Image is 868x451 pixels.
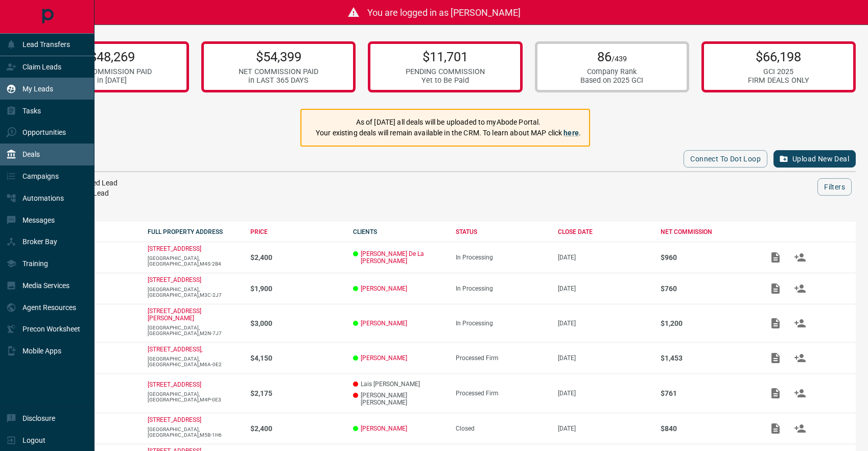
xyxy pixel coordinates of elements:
[148,287,240,298] p: [GEOGRAPHIC_DATA],[GEOGRAPHIC_DATA],M3C-2J7
[316,128,581,138] p: Your existing deals will remain available in the CRM. To learn about MAP click .
[788,319,812,326] span: Match Clients
[361,320,407,327] a: [PERSON_NAME]
[684,150,767,168] button: Connect to Dot Loop
[148,391,240,402] p: [GEOGRAPHIC_DATA],[GEOGRAPHIC_DATA],M4P-0E3
[763,354,788,361] span: Add / View Documents
[661,228,753,235] div: NET COMMISSION
[456,228,548,235] div: STATUS
[456,254,548,261] div: In Processing
[661,319,753,327] p: $1,200
[788,253,812,260] span: Match Clients
[580,76,643,85] div: Based on 2025 GCI
[788,354,812,361] span: Match Clients
[361,425,407,432] a: [PERSON_NAME]
[558,228,650,235] div: CLOSE DATE
[456,320,548,327] div: In Processing
[72,49,152,64] p: $48,269
[353,381,445,388] p: Lais [PERSON_NAME]
[353,228,445,235] div: CLIENTS
[148,356,240,367] p: [GEOGRAPHIC_DATA],[GEOGRAPHIC_DATA],M6A-0E2
[250,228,343,235] div: PRICE
[367,7,521,18] span: You are logged in as [PERSON_NAME]
[763,319,788,326] span: Add / View Documents
[239,67,318,76] div: NET COMMISSION PAID
[661,253,753,262] p: $960
[763,424,788,432] span: Add / View Documents
[148,325,240,336] p: [GEOGRAPHIC_DATA],[GEOGRAPHIC_DATA],M2N-7J7
[361,285,407,292] a: [PERSON_NAME]
[558,425,650,432] p: [DATE]
[763,284,788,292] span: Add / View Documents
[612,55,627,63] span: /439
[788,424,812,432] span: Match Clients
[580,49,643,64] p: 86
[661,354,753,362] p: $1,453
[773,150,856,168] button: Upload New Deal
[250,284,343,293] p: $1,900
[406,76,485,85] div: Yet to Be Paid
[558,354,650,362] p: [DATE]
[748,76,809,85] div: FIRM DEALS ONLY
[406,67,485,76] div: PENDING COMMISSION
[148,346,202,353] a: [STREET_ADDRESS],
[148,276,201,283] a: [STREET_ADDRESS]
[316,117,581,128] p: As of [DATE] all deals will be uploaded to myAbode Portal.
[72,67,152,76] div: NET COMMISSION PAID
[558,254,650,261] p: [DATE]
[456,425,548,432] div: Closed
[148,426,240,438] p: [GEOGRAPHIC_DATA],[GEOGRAPHIC_DATA],M5B-1H6
[72,76,152,85] div: in [DATE]
[748,67,809,76] div: GCI 2025
[661,284,753,293] p: $760
[148,228,240,235] div: FULL PROPERTY ADDRESS
[763,253,788,260] span: Add / View Documents
[353,392,445,406] p: [PERSON_NAME] [PERSON_NAME]
[558,285,650,292] p: [DATE]
[148,416,201,423] a: [STREET_ADDRESS]
[456,390,548,397] div: Processed Firm
[661,424,753,433] p: $840
[250,424,343,433] p: $2,400
[239,76,318,85] div: in LAST 365 DAYS
[361,354,407,362] a: [PERSON_NAME]
[456,285,548,292] div: In Processing
[748,49,809,64] p: $66,198
[250,319,343,327] p: $3,000
[788,389,812,396] span: Match Clients
[763,389,788,396] span: Add / View Documents
[564,129,579,137] a: here
[250,389,343,397] p: $2,175
[239,49,318,64] p: $54,399
[788,284,812,292] span: Match Clients
[456,354,548,362] div: Processed Firm
[558,320,650,327] p: [DATE]
[148,245,201,252] a: [STREET_ADDRESS]
[250,354,343,362] p: $4,150
[148,381,201,388] a: [STREET_ADDRESS]
[817,178,852,196] button: Filters
[148,255,240,267] p: [GEOGRAPHIC_DATA],[GEOGRAPHIC_DATA],M4S-2B4
[148,307,201,322] a: [STREET_ADDRESS][PERSON_NAME]
[250,253,343,262] p: $2,400
[661,389,753,397] p: $761
[580,67,643,76] div: Company Rank
[361,250,445,265] a: [PERSON_NAME] De La [PERSON_NAME]
[558,390,650,397] p: [DATE]
[406,49,485,64] p: $11,701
